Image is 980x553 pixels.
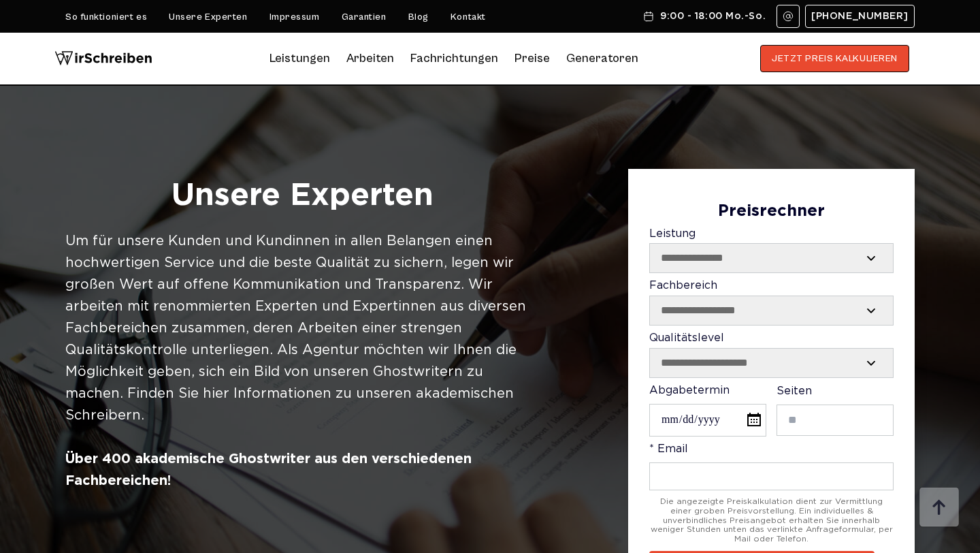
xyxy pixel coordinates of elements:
input: Abgabetermin [649,404,766,436]
input: * Email [649,462,894,490]
label: Qualitätslevel [649,332,894,378]
a: Arbeiten [346,48,394,69]
a: Kontakt [451,12,486,22]
h1: Unsere Experten [65,176,540,217]
select: Qualitätslevel [650,349,893,377]
a: Generatoren [566,48,638,69]
div: Preisrechner [649,202,894,221]
img: logo wirschreiben [54,45,152,72]
b: Über 400 akademische Ghostwriter aus den verschiedenen Fachbereichen! [65,453,472,487]
img: Schedule [642,11,655,22]
div: Die angezeigte Preiskalkulation dient zur Vermittlung einer groben Preisvorstellung. Ein individu... [649,497,894,544]
a: Leistungen [269,48,330,69]
label: * Email [649,443,894,490]
select: Leistung [650,244,893,272]
span: [PHONE_NUMBER] [811,11,909,22]
a: So funktioniert es [65,12,147,22]
a: Unsere Experten [169,12,247,22]
img: Email [783,11,794,22]
a: Garantien [342,12,387,22]
a: Preise [514,51,550,65]
img: button top [919,488,960,528]
span: 9:00 - 18:00 Mo.-So. [660,11,766,22]
span: Seiten [777,386,812,396]
a: [PHONE_NUMBER] [805,5,915,28]
label: Abgabetermin [649,385,766,437]
div: Um für unsere Kunden und Kundinnen in allen Belangen einen hochwertigen Service und die beste Qua... [65,230,540,492]
label: Leistung [649,228,894,274]
a: Impressum [269,12,320,22]
a: Fachrichtungen [410,48,498,69]
button: JETZT PREIS KALKULIEREN [760,45,909,72]
label: Fachbereich [649,280,894,326]
a: Blog [408,12,429,22]
select: Fachbereich [650,296,893,325]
